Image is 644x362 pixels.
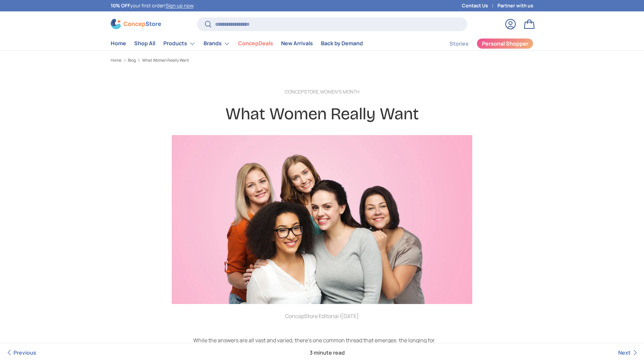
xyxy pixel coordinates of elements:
[166,2,193,9] a: Sign up now
[618,343,639,362] a: Next
[111,19,161,29] img: ConcepStore
[477,38,533,49] a: Personal Shopper
[238,37,273,50] a: ConcepDeals
[497,2,533,9] a: Partner with us
[341,312,359,320] time: [DATE]
[193,312,451,320] p: ConcepStore Editorial |
[111,57,533,63] nav: Breadcrumbs
[193,336,451,352] p: While the answers are all vast and varied, there’s one common thread that emerges: the longing fo...
[142,58,189,62] a: What Women Really Want
[128,58,136,62] a: Blog
[433,37,533,50] nav: Secondary
[172,135,472,304] img: women-in-all-colors-posing-for-a-photo-concepstore-iwd2024-article
[111,37,363,50] nav: Primary
[134,37,155,50] a: Shop All
[462,2,497,9] a: Contact Us
[111,37,126,50] a: Home
[320,88,360,95] a: Women's Month
[304,343,350,362] span: 3 minute read
[482,41,528,46] span: Personal Shopper
[163,37,196,50] a: Products
[5,343,36,362] a: Previous
[449,37,469,50] a: Stories
[281,37,313,50] a: New Arrivals
[321,37,363,50] a: Back by Demand
[111,58,121,62] a: Home
[13,349,36,356] span: Previous
[159,37,200,50] summary: Products
[200,37,234,50] summary: Brands
[111,2,130,9] strong: 10% OFF
[618,349,631,356] span: Next
[111,2,195,9] p: your first order! .
[285,88,320,95] a: ConcepStore,
[193,104,451,124] h1: What Women Really Want
[204,37,230,50] a: Brands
